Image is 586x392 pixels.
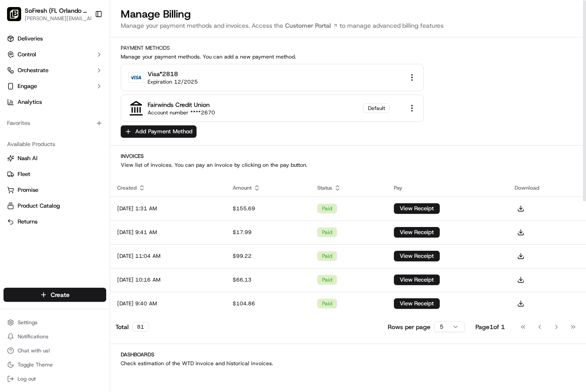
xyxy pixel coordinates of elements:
[148,78,198,85] div: Expiration 12/2025
[62,149,107,156] a: Powered byPylon
[317,227,337,237] div: paid
[317,251,337,261] div: paid
[18,35,43,43] span: Deliveries
[121,44,575,51] h2: Payment Methods
[51,290,70,299] span: Create
[121,7,575,21] h1: Manage Billing
[4,63,106,77] button: Orchestrate
[18,186,38,194] span: Promise
[7,202,103,210] a: Product Catalog
[18,170,30,178] span: Fleet
[18,218,37,226] span: Returns
[83,128,141,136] span: API Documentation
[5,124,71,140] a: 📗Knowledge Base
[394,203,440,214] button: View Receipt
[25,15,97,22] button: [PERSON_NAME][EMAIL_ADDRESS][DOMAIN_NAME]
[121,351,575,358] h2: Dashboards
[317,275,337,285] div: paid
[150,87,160,97] button: Start new chat
[115,322,149,332] div: Total
[18,98,42,106] span: Analytics
[9,35,160,49] p: Welcome 👋
[71,124,145,140] a: 💻API Documentation
[4,137,106,151] div: Available Products
[110,268,226,292] td: [DATE] 10:16 AM
[233,229,303,236] div: $17.99
[394,227,440,238] button: View Receipt
[23,57,159,66] input: Got a question? Start typing here...
[121,53,575,60] p: Manage your payment methods. You can add a new payment method.
[4,32,106,46] a: Deliveries
[233,253,303,260] div: $99.22
[394,275,440,285] button: View Receipt
[363,103,390,113] div: Default
[7,154,103,162] a: Nash AI
[30,84,145,93] div: Start new chat
[7,218,103,226] a: Returns
[18,347,50,354] span: Chat with us!
[4,95,106,109] a: Analytics
[9,9,26,26] img: Nash
[121,360,575,367] p: Check estimation of the WTD invoice and historical invoices.
[121,125,197,138] button: Add Payment Method
[4,215,106,229] button: Returns
[18,66,48,74] span: Orchestrate
[25,6,88,15] button: SoFresh (FL Orlando - [GEOGRAPHIC_DATA])
[4,4,91,25] button: SoFresh (FL Orlando - Longwood)SoFresh (FL Orlando - [GEOGRAPHIC_DATA])[PERSON_NAME][EMAIL_ADDRES...
[18,202,60,210] span: Product Catalog
[18,375,36,382] span: Log out
[148,109,215,116] div: Account number ****2670
[4,359,106,371] button: Toggle Theme
[233,184,303,191] div: Amount
[515,184,579,191] div: Download
[18,128,67,136] span: Knowledge Base
[4,373,106,385] button: Log out
[388,322,430,331] p: Rows per page
[18,319,37,326] span: Settings
[475,322,505,331] div: Page 1 of 1
[233,205,303,212] div: $155.69
[233,300,303,307] div: $104.86
[7,186,103,194] a: Promise
[4,79,106,93] button: Engage
[18,154,37,162] span: Nash AI
[4,167,106,181] button: Fleet
[110,244,226,268] td: [DATE] 11:04 AM
[4,151,106,165] button: Nash AI
[74,128,82,136] div: 💻
[110,220,226,244] td: [DATE] 9:41 AM
[4,288,106,302] button: Create
[7,7,21,21] img: SoFresh (FL Orlando - Longwood)
[7,170,103,178] a: Fleet
[4,330,106,343] button: Notifications
[18,333,48,340] span: Notifications
[132,322,149,332] div: 81
[283,21,340,30] a: Customer Portal
[18,82,37,90] span: Engage
[121,21,575,30] p: Manage your payment methods and invoices. Access the to manage advanced billing features
[4,344,106,357] button: Chat with us!
[317,204,337,213] div: paid
[88,149,107,156] span: Pylon
[30,93,111,100] div: We're available if you need us!
[394,184,501,191] div: Pay
[394,251,440,261] button: View Receipt
[110,292,226,315] td: [DATE] 9:40 AM
[317,299,337,308] div: paid
[110,197,226,220] td: [DATE] 1:31 AM
[317,184,380,191] div: Status
[4,199,106,213] button: Product Catalog
[9,128,16,136] div: 📗
[117,184,219,191] div: Created
[394,298,440,309] button: View Receipt
[148,100,210,109] div: fairwinds credit union
[121,153,575,160] h2: Invoices
[233,276,303,283] div: $66.13
[4,48,106,62] button: Control
[4,116,106,130] div: Favorites
[4,183,106,197] button: Promise
[18,51,36,59] span: Control
[9,84,25,100] img: 1736555255976-a54dd68f-1ca7-489b-9aae-adbdc363a1c4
